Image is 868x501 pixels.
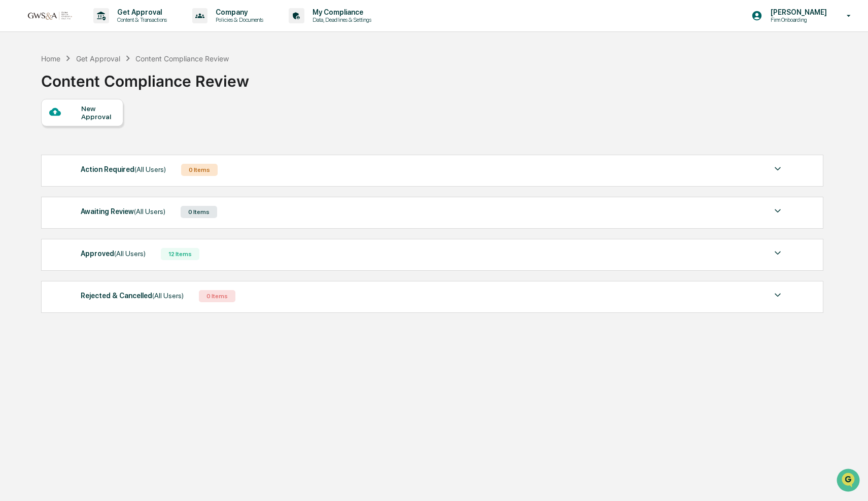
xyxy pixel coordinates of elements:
p: Content & Transactions [109,16,172,23]
div: New Approval [81,104,115,121]
p: [PERSON_NAME] [762,8,832,16]
p: Firm Onboarding [762,16,832,23]
div: Rejected & Cancelled [81,289,184,302]
p: My Compliance [304,8,376,16]
div: We're available if you need us! [34,88,128,96]
div: Approved [81,247,146,260]
span: Pylon [101,172,123,180]
div: 🗄️ [74,129,82,137]
img: caret [772,247,784,259]
div: 12 Items [161,248,199,260]
span: (All Users) [152,292,184,300]
span: Attestations [84,128,126,138]
span: (All Users) [114,249,146,258]
input: Clear [26,46,167,57]
iframe: Open customer support [836,468,863,495]
div: Content Compliance Review [41,64,249,90]
a: Powered byPylon [72,171,123,180]
img: caret [772,163,784,175]
button: Start new chat [172,81,185,93]
a: 🔎Data Lookup [6,143,68,161]
div: Get Approval [76,54,120,63]
p: Policies & Documents [207,16,268,23]
div: 🔎 [10,148,18,156]
div: 0 Items [181,206,217,218]
span: (All Users) [134,165,166,173]
img: caret [772,289,784,301]
p: Get Approval [109,8,172,16]
a: 🖐️Preclearance [6,124,70,142]
div: Content Compliance Review [135,54,229,63]
div: 0 Items [181,164,218,176]
div: Start new chat [34,78,166,88]
span: (All Users) [134,207,165,216]
div: Home [41,54,60,63]
a: 🗄️Attestations [70,124,130,142]
p: Company [207,8,268,16]
span: Preclearance [20,128,65,138]
img: logo [24,11,73,20]
p: Data, Deadlines & Settings [304,16,376,23]
div: Awaiting Review [81,205,165,218]
img: 1746055101610-c473b297-6a78-478c-a979-82029cc54cd1 [10,78,28,96]
p: How can we help? [10,21,185,38]
div: Action Required [81,163,166,176]
span: Data Lookup [20,147,64,157]
img: caret [772,205,784,217]
div: 0 Items [199,290,235,302]
div: 🖐️ [10,129,18,137]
